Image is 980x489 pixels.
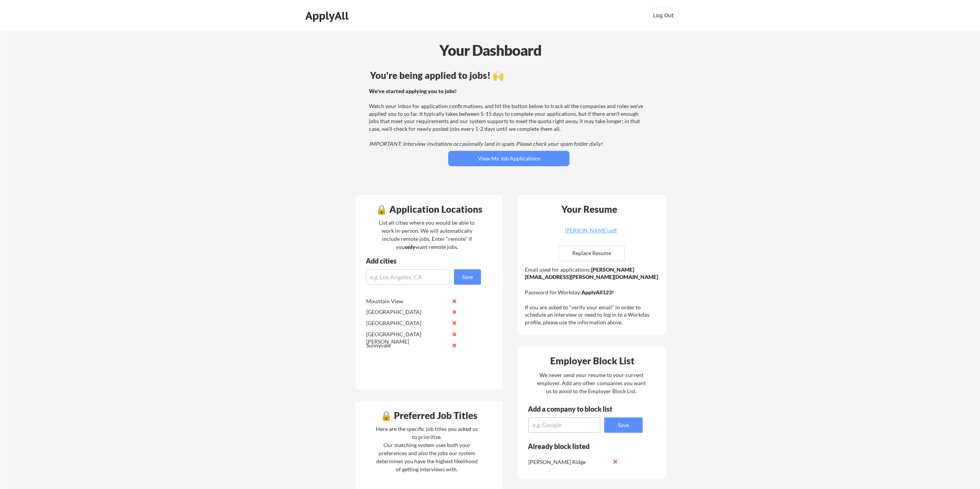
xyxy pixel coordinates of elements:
button: Log Out [648,8,679,23]
div: Email used for applications: Password for Workday: If you are asked to "verify your email" in ord... [525,266,661,326]
div: [PERSON_NAME] Ridge [528,458,610,466]
em: IMPORTANT: Interview invitations occasionally land in spam. Please check your spam folder daily! [369,140,603,147]
div: 🔒 Application Locations [357,205,501,214]
div: Your Resume [551,205,627,214]
div: You're being applied to jobs! 🙌 [370,71,648,80]
div: Here are the specific job titles you asked us to prioritize. Our matching system uses both your p... [374,425,480,473]
div: Sunnyvale [366,342,447,349]
div: List all cities where you would be able to work in-person. We will automatically include remote j... [374,219,480,251]
button: Save [604,417,643,433]
div: We never send your resume to your current employer. Add any other companies you want us to avoid ... [536,371,646,395]
div: 🔒 Preferred Job Titles [357,411,501,420]
div: Already block listed [528,443,632,450]
div: [GEOGRAPHIC_DATA][PERSON_NAME] [366,330,447,345]
div: [PERSON_NAME].pdf [545,228,637,233]
strong: ApplyAll123! [581,289,614,295]
div: Watch your inbox for application confirmations, and hit the button below to track all the compani... [369,87,647,148]
strong: We've started applying you to jobs! [369,88,457,94]
button: View My Job Applications [448,151,570,166]
div: Employer Block List [521,356,664,365]
div: Add cities [366,257,483,264]
div: [GEOGRAPHIC_DATA] [366,308,447,316]
a: [PERSON_NAME].pdf [545,228,637,240]
strong: [PERSON_NAME][EMAIL_ADDRESS][PERSON_NAME][DOMAIN_NAME] [525,266,658,280]
div: Your Dashboard [1,39,980,61]
strong: only [405,244,415,250]
div: [GEOGRAPHIC_DATA] [366,319,447,327]
div: Add a company to block list [528,406,624,412]
button: Save [454,269,481,285]
input: e.g. Los Angeles, CA [366,269,450,285]
div: Mountain View [366,297,447,305]
div: ApplyAll [305,9,351,22]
